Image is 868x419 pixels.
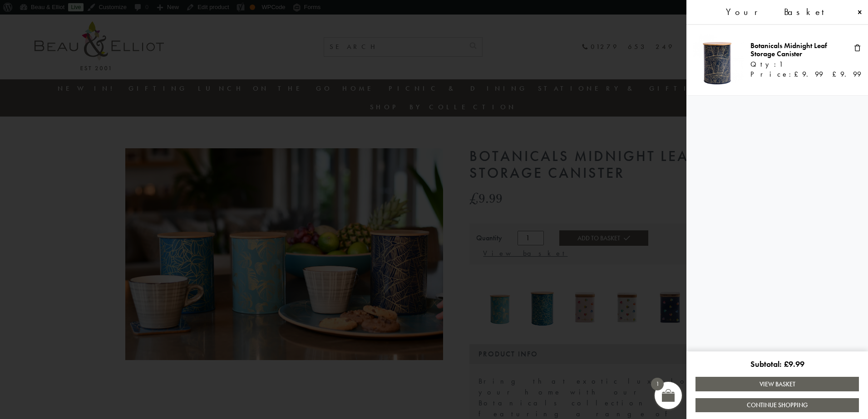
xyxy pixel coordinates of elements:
[750,70,823,78] div: Price:
[832,69,861,79] bdi: 9.99
[794,69,802,79] span: £
[794,69,823,79] bdi: 9.99
[750,60,828,68] div: Qty:
[784,359,789,369] span: £
[651,378,664,390] span: 1
[779,60,783,68] span: 1
[750,359,784,369] span: Subtotal
[784,359,804,369] bdi: 9.99
[832,69,840,79] span: £
[726,7,832,17] span: Your Basket
[695,377,859,391] a: View Basket
[750,41,827,58] a: Botanicals Midnight Leaf Storage Canister
[693,34,744,84] img: Botanicals storage canister
[695,398,859,412] a: Continue Shopping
